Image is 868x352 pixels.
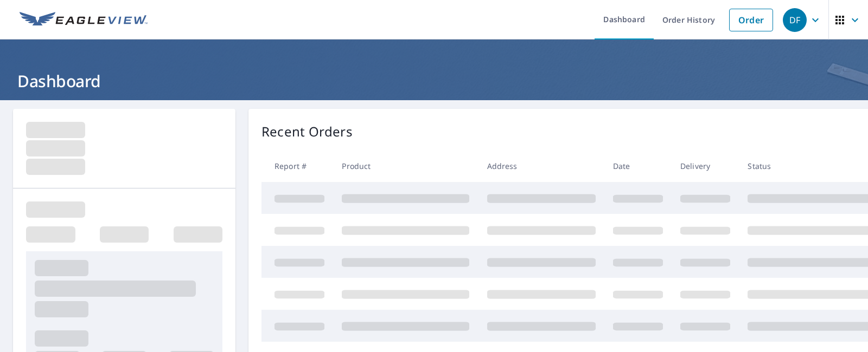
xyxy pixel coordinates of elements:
th: Report # [261,150,333,182]
img: EV Logo [20,12,148,28]
th: Delivery [672,150,739,182]
th: Date [604,150,672,182]
h1: Dashboard [13,70,855,92]
th: Address [478,150,604,182]
th: Product [333,150,478,182]
div: DF [783,8,807,32]
a: Order [729,9,773,31]
p: Recent Orders [261,122,353,141]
